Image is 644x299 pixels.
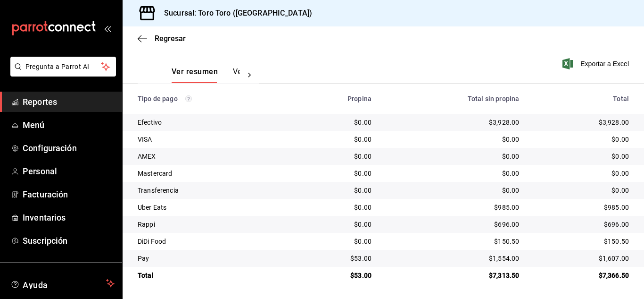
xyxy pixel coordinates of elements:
[138,254,285,263] div: Pay
[300,220,372,229] div: $0.00
[23,278,102,289] span: Ayuda
[300,152,372,161] div: $0.00
[300,271,372,280] div: $53.00
[157,8,312,19] h3: Sucursal: Toro Toro ([GEOGRAPHIC_DATA])
[25,62,101,72] span: Pregunta a Parrot AI
[387,254,519,263] div: $1,554.00
[155,34,186,43] span: Regresar
[104,25,111,32] button: open_drawer_menu
[534,271,629,280] div: $7,366.50
[534,169,629,178] div: $0.00
[534,220,629,229] div: $696.00
[23,119,115,131] span: Menú
[534,152,629,161] div: $0.00
[138,271,285,280] div: Total
[138,34,186,43] button: Regresar
[300,169,372,178] div: $0.00
[300,186,372,195] div: $0.00
[138,135,285,144] div: VISA
[23,234,115,247] span: Suscripción
[387,186,519,195] div: $0.00
[387,152,519,161] div: $0.00
[23,165,115,178] span: Personal
[233,67,268,83] button: Ver pagos
[300,135,372,144] div: $0.00
[23,188,115,201] span: Facturación
[23,95,115,108] span: Reportes
[138,186,285,195] div: Transferencia
[138,152,285,161] div: AMEX
[138,95,285,103] div: Tipo de pago
[300,118,372,127] div: $0.00
[387,220,519,229] div: $696.00
[138,203,285,212] div: Uber Eats
[300,254,372,263] div: $53.00
[387,95,519,103] div: Total sin propina
[138,118,285,127] div: Efectivo
[172,67,218,83] button: Ver resumen
[185,95,192,102] svg: Los pagos realizados con Pay y otras terminales son montos brutos.
[534,95,629,103] div: Total
[10,57,116,77] button: Pregunta a Parrot AI
[387,237,519,246] div: $150.50
[534,135,629,144] div: $0.00
[23,211,115,224] span: Inventarios
[534,186,629,195] div: $0.00
[23,142,115,154] span: Configuración
[138,169,285,178] div: Mastercard
[564,58,629,69] button: Exportar a Excel
[387,169,519,178] div: $0.00
[387,135,519,144] div: $0.00
[300,237,372,246] div: $0.00
[300,95,372,103] div: Propina
[534,237,629,246] div: $150.50
[7,68,116,78] a: Pregunta a Parrot AI
[387,203,519,212] div: $985.00
[138,237,285,246] div: DiDi Food
[172,67,240,83] div: navigation tabs
[534,203,629,212] div: $985.00
[387,118,519,127] div: $3,928.00
[534,254,629,263] div: $1,607.00
[300,203,372,212] div: $0.00
[387,271,519,280] div: $7,313.50
[534,118,629,127] div: $3,928.00
[138,220,285,229] div: Rappi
